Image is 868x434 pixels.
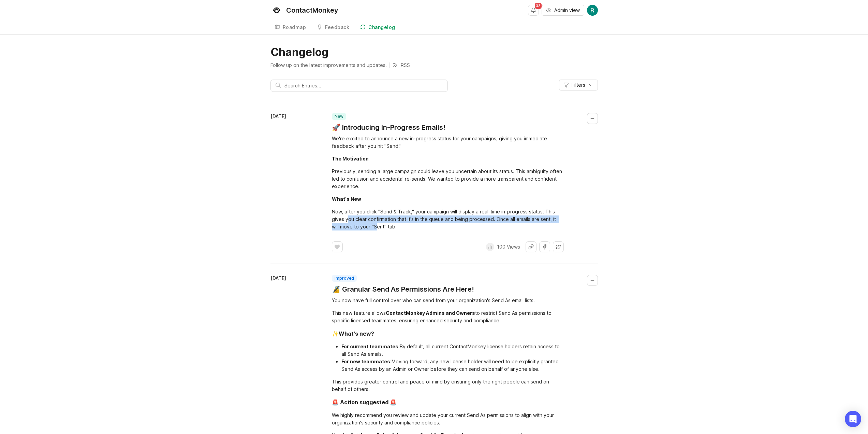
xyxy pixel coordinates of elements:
div: We're excited to announce a new in-progress status for your campaigns, giving you immediate feedb... [332,135,564,150]
input: Search Entries... [284,82,443,89]
div: What's New [332,196,361,202]
p: 100 Views [497,243,520,250]
span: Filters [572,82,585,88]
p: Follow up on the latest improvements and updates. [270,62,387,69]
span: Admin view [554,7,580,14]
div: Open Intercom Messenger [845,411,861,427]
div: Changelog [368,25,395,30]
button: Share on X [553,241,564,252]
time: [DATE] [270,113,286,119]
li: By default, all current ContactMonkey license holders retain access to all Send As emails. [341,343,564,358]
div: This new feature allows to restrict Send As permissions to specific licensed teammates, ensuring ... [332,309,564,324]
a: Roadmap [270,20,310,34]
div: This provides greater control and peace of mind by ensuring only the right people can send on beh... [332,378,564,393]
p: RSS [401,62,410,69]
p: improved [335,276,354,281]
button: Share on Facebook [539,241,550,252]
div: We highly recommend you review and update your current Send As permissions to align with your org... [332,411,564,426]
div: Feedback [325,25,349,30]
button: Collapse changelog entry [587,275,598,286]
a: Feedback [313,20,353,34]
div: ContactMonkey [286,7,338,14]
span: 33 [535,3,542,9]
a: RSS [393,62,410,69]
a: 🔏 Granular Send As Permissions Are Here! [332,284,474,294]
div: ✨ [332,330,374,338]
div: Previously, sending a large campaign could leave you uncertain about its status. This ambiguity o... [332,168,564,190]
button: Admin view [542,5,584,16]
img: Rowan Naylor [587,5,598,16]
div: Roadmap [283,25,306,30]
a: Changelog [356,20,399,34]
button: Notifications [528,5,539,16]
div: What's new? [339,330,374,337]
time: [DATE] [270,275,286,281]
h1: Changelog [270,45,598,59]
div: For new teammates: [341,359,392,364]
div: For current teammates: [341,344,400,349]
div: You now have full control over who can send from your organization's Send As email lists. [332,297,564,304]
a: 🚀 Introducing In-Progress Emails! [332,123,445,132]
p: new [335,114,343,119]
button: Share link [526,241,536,252]
button: Filters [559,80,598,90]
div: ContactMonkey Admins and Owners [386,310,475,316]
button: Collapse changelog entry [587,113,598,124]
div: The Motivation [332,156,369,162]
img: ContactMonkey logo [270,4,283,16]
li: Moving forward, any new license holder will need to be explicitly granted Send As access by an Ad... [341,358,564,373]
div: Now, after you click "Send & Track," your campaign will display a real-time in-progress status. T... [332,208,564,230]
div: 🚨 Action suggested 🚨 [332,398,397,406]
